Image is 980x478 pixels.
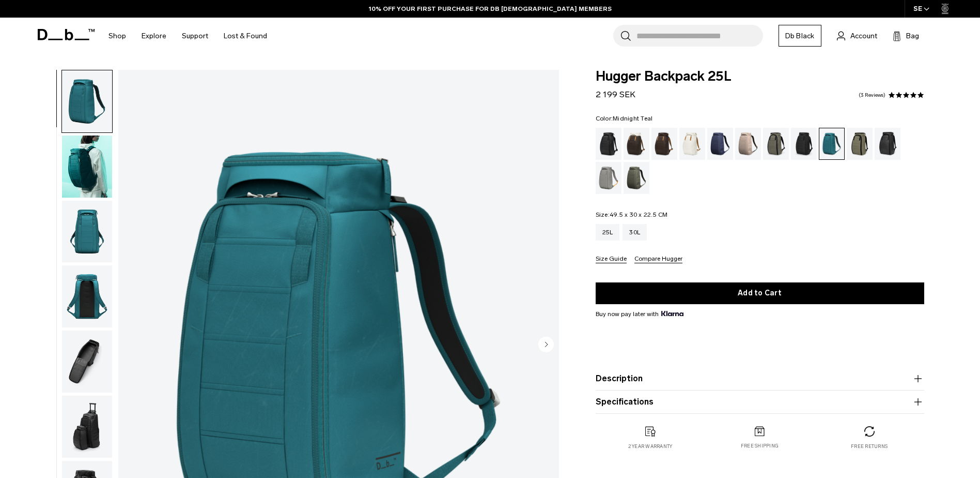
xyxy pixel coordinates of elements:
[875,128,900,160] a: Reflective Black
[596,309,683,319] span: Buy now pay later with
[735,128,761,160] a: Fogbow Beige
[851,443,888,450] p: Free returns
[61,265,113,328] button: Hugger Backpack 25L Midnight Teal
[661,311,683,316] img: {"height" => 20, "alt" => "Klarna"}
[906,31,919,41] span: Bag
[741,442,779,450] p: Free shipping
[101,18,275,54] nav: Main Navigation
[596,70,924,83] span: Hugger Backpack 25L
[61,135,113,198] button: Hugger Backpack 25L Midnight Teal
[707,128,733,160] a: Blue Hour
[369,4,612,13] a: 10% OFF YOUR FIRST PURCHASE FOR DB [DEMOGRAPHIC_DATA] MEMBERS
[62,265,112,327] img: Hugger Backpack 25L Midnight Teal
[679,128,705,160] a: Oatmilk
[613,115,652,122] span: Midnight Teal
[779,25,821,47] a: Db Black
[610,211,668,218] span: 49.5 x 30 x 22.5 CM
[61,200,113,263] button: Hugger Backpack 25L Midnight Teal
[142,18,166,54] a: Explore
[763,128,789,160] a: Forest Green
[837,29,877,42] a: Account
[596,115,653,122] legend: Color:
[596,162,621,194] a: Sand Grey
[596,372,924,385] button: Description
[819,128,845,160] a: Midnight Teal
[596,128,621,160] a: Black Out
[596,224,620,241] a: 25L
[182,18,208,54] a: Support
[538,336,554,354] button: Next slide
[624,162,649,194] a: Moss Green
[62,201,112,263] img: Hugger Backpack 25L Midnight Teal
[62,136,112,198] img: Hugger Backpack 25L Midnight Teal
[596,212,668,218] legend: Size:
[623,224,647,241] a: 30L
[596,89,635,99] span: 2 199 SEK
[651,128,677,160] a: Espresso
[61,70,113,133] button: Hugger Backpack 25L Midnight Teal
[634,256,682,263] button: Compare Hugger
[62,70,112,132] img: Hugger Backpack 25L Midnight Teal
[628,443,673,450] p: 2 year warranty
[596,282,924,304] button: Add to Cart
[224,18,267,54] a: Lost & Found
[624,128,649,160] a: Cappuccino
[596,396,924,408] button: Specifications
[791,128,817,160] a: Charcoal Grey
[61,330,113,393] button: Hugger Backpack 25L Midnight Teal
[62,396,112,458] img: Hugger Backpack 25L Midnight Teal
[61,395,113,458] button: Hugger Backpack 25L Midnight Teal
[847,128,873,160] a: Mash Green
[893,29,919,42] button: Bag
[596,256,627,263] button: Size Guide
[850,31,877,41] span: Account
[859,93,885,98] a: 3 reviews
[108,18,126,54] a: Shop
[62,331,112,393] img: Hugger Backpack 25L Midnight Teal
